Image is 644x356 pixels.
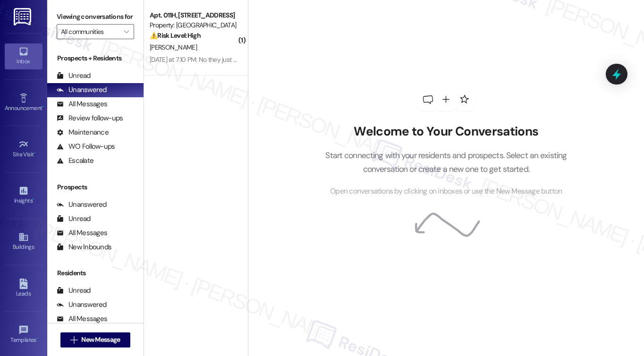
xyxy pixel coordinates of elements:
a: Buildings [5,229,42,254]
div: Unread [57,214,91,224]
div: Review follow-ups [57,113,123,123]
div: Unread [57,286,91,296]
img: ResiDesk Logo [14,8,33,25]
div: Unread [57,71,91,81]
span: [PERSON_NAME] [150,43,197,51]
div: All Messages [57,99,107,109]
a: Templates • [5,322,42,348]
span: New Message [81,335,120,345]
div: WO Follow-ups [57,142,115,152]
span: • [42,103,43,110]
div: Residents [47,268,144,278]
input: All communities [61,24,119,39]
a: Site Visit • [5,136,42,162]
p: Start connecting with your residents and prospects. Select an existing conversation or create a n... [311,149,581,176]
div: Maintenance [57,127,109,137]
div: Unanswered [57,200,107,210]
span: Open conversations by clicking on inboxes or use the New Message button [330,186,562,197]
a: Insights • [5,183,42,208]
span: • [36,335,38,342]
div: Apt. 011H, [STREET_ADDRESS] [150,10,237,20]
i:  [124,28,129,35]
i:  [70,336,77,344]
strong: ⚠️ Risk Level: High [150,31,201,40]
div: Unanswered [57,300,107,310]
a: Inbox [5,43,42,69]
span: • [33,196,34,203]
div: Prospects + Residents [47,53,144,63]
span: • [34,150,35,156]
div: New Inbounds [57,242,111,252]
div: All Messages [57,314,107,324]
div: Unanswered [57,85,107,95]
a: Leads [5,276,42,301]
h2: Welcome to Your Conversations [311,124,581,139]
div: Property: [GEOGRAPHIC_DATA] [150,20,237,30]
div: Escalate [57,156,93,166]
div: Prospects [47,182,144,192]
label: Viewing conversations for [57,9,134,24]
button: New Message [60,332,130,348]
div: All Messages [57,228,107,238]
div: [DATE] at 7:10 PM: No they just said they will comeback and it's been 3 days [150,55,356,64]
